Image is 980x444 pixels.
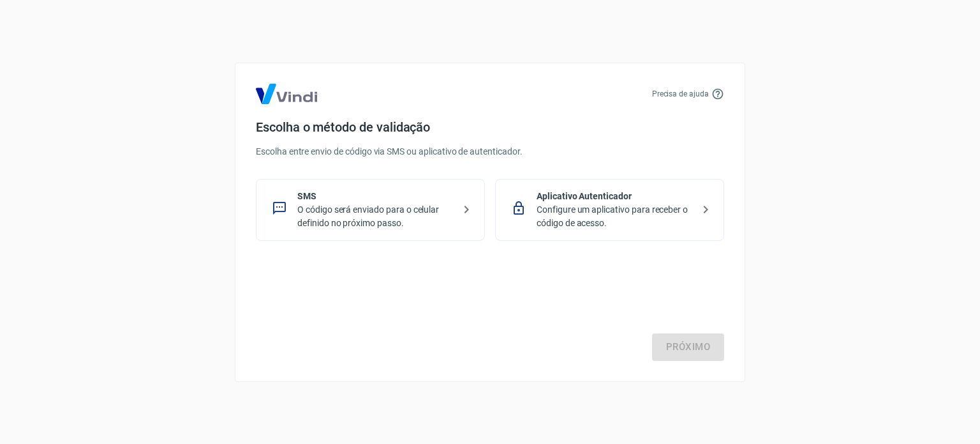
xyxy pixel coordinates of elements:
h4: Escolha o método de validação [256,119,724,135]
p: Aplicativo Autenticador [537,190,693,203]
p: Escolha entre envio de código via SMS ou aplicativo de autenticador. [256,145,724,158]
p: O código será enviado para o celular definido no próximo passo. [297,203,454,230]
p: SMS [297,190,454,203]
p: Configure um aplicativo para receber o código de acesso. [537,203,693,230]
div: Aplicativo AutenticadorConfigure um aplicativo para receber o código de acesso. [495,179,724,241]
p: Precisa de ajuda [652,88,709,100]
img: Logo Vind [256,84,317,104]
div: SMSO código será enviado para o celular definido no próximo passo. [256,179,485,241]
